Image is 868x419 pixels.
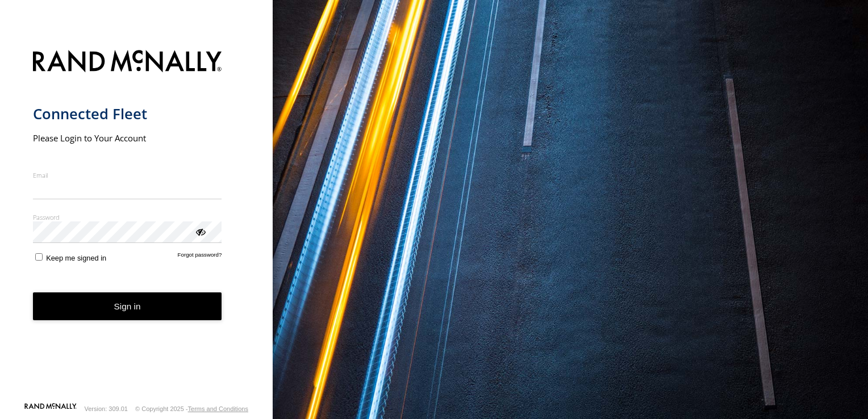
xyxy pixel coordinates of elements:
[33,104,222,123] h1: Connected Fleet
[33,132,222,144] h2: Please Login to Your Account
[35,253,43,261] input: Keep me signed in
[178,252,222,262] a: Forgot password?
[85,405,128,412] div: Version: 309.01
[33,213,222,221] label: Password
[135,405,248,412] div: © Copyright 2025 -
[33,43,240,402] form: main
[33,48,222,77] img: Rand McNally
[46,254,106,262] span: Keep me signed in
[33,171,222,179] label: Email
[24,403,77,414] a: Visit our Website
[188,405,248,412] a: Terms and Conditions
[33,292,222,320] button: Sign in
[194,225,206,237] div: ViewPassword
